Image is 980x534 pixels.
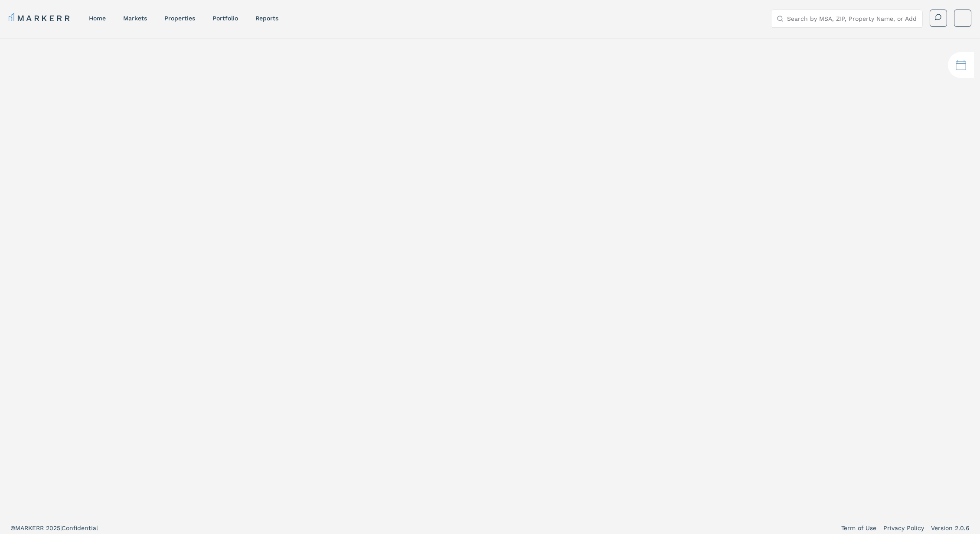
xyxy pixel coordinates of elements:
a: Term of Use [841,524,876,532]
span: 2025 | [46,524,62,531]
span: MARKERR [15,524,46,531]
a: home [89,15,106,22]
span: Confidential [62,524,98,531]
a: reports [255,15,278,22]
a: Version 2.0.6 [931,524,970,532]
input: Search by MSA, ZIP, Property Name, or Address [787,10,917,27]
a: Portfolio [212,15,238,22]
span: © [10,524,15,531]
img: logo [956,60,967,71]
a: properties [164,15,195,22]
a: markets [123,15,147,22]
a: MARKERR [9,12,72,24]
a: Privacy Policy [883,524,924,532]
